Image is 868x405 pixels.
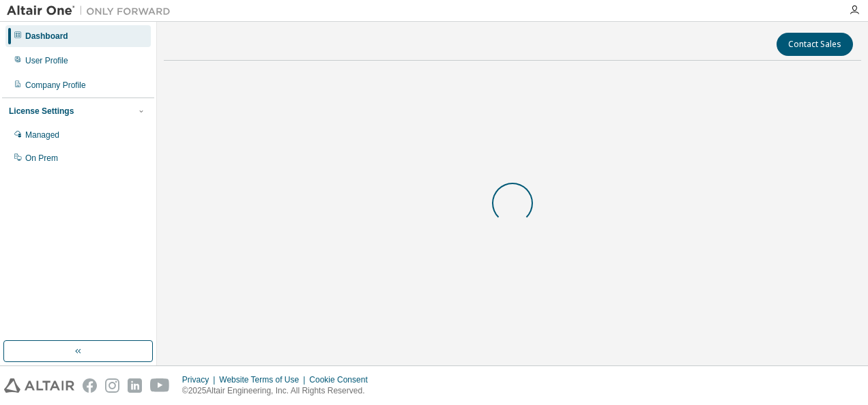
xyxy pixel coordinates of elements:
img: Altair One [7,4,177,18]
div: Website Terms of Use [219,374,309,385]
div: License Settings [9,106,74,117]
div: User Profile [25,55,68,66]
img: linkedin.svg [128,378,142,393]
div: On Prem [25,153,58,164]
div: Managed [25,130,59,140]
div: Company Profile [25,80,86,91]
img: instagram.svg [105,378,119,393]
img: facebook.svg [83,378,97,393]
img: altair_logo.svg [4,378,74,393]
div: Privacy [182,374,219,385]
p: © 2025 Altair Engineering, Inc. All Rights Reserved. [182,385,376,397]
img: youtube.svg [150,378,170,393]
div: Cookie Consent [309,374,375,385]
button: Contact Sales [777,33,853,56]
div: Dashboard [25,31,68,42]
